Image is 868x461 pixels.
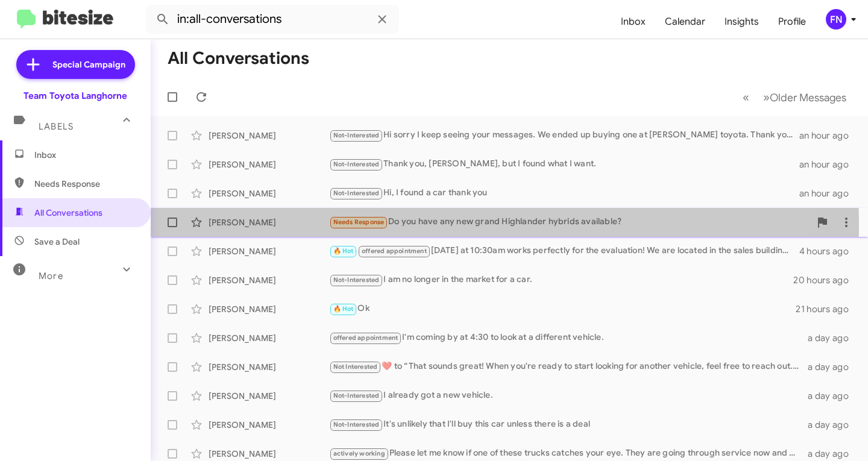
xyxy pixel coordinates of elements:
div: Hi sorry I keep seeing your messages. We ended up buying one at [PERSON_NAME] toyota. Thank you f... [329,128,799,142]
span: Not-Interested [333,421,380,428]
div: [PERSON_NAME] [209,187,329,199]
span: offered appointment [333,334,398,342]
span: Not-Interested [333,131,380,139]
span: 🔥 Hot [333,247,354,255]
a: Calendar [655,4,715,39]
div: an hour ago [799,158,858,171]
div: 4 hours ago [799,245,858,257]
a: Insights [715,4,769,39]
span: Special Campaign [52,58,125,71]
span: Labels [39,121,74,132]
div: [PERSON_NAME] [209,303,329,315]
div: [PERSON_NAME] [209,216,329,228]
button: Next [756,85,854,110]
div: FN [826,9,846,30]
div: Please let me know if one of these trucks catches your eye. They are going through service now an... [329,447,806,460]
div: I am no longer in the market for a car. [329,273,793,287]
div: 20 hours ago [793,274,858,286]
button: FN [816,9,855,30]
span: actively working [333,450,385,457]
span: Not-Interested [333,160,380,168]
div: Thank you, [PERSON_NAME], but I found what I want. [329,157,799,171]
span: Save a Deal [34,236,80,248]
span: Older Messages [770,91,846,104]
div: [DATE] at 10:30am works perfectly for the evaluation! We are located in the sales building. [STRE... [329,244,799,258]
span: Not-Interested [333,189,380,197]
div: It's unlikely that I'll buy this car unless there is a deal [329,418,806,431]
div: I'm coming by at 4:30 to look at a different vehicle. [329,331,806,345]
div: [PERSON_NAME] [209,332,329,344]
span: Needs Response [333,218,385,226]
input: Search [146,5,399,34]
div: a day ago [806,448,858,460]
div: [PERSON_NAME] [209,158,329,171]
div: 21 hours ago [796,303,858,315]
div: [PERSON_NAME] [209,448,329,460]
span: All Conversations [34,207,102,219]
div: [PERSON_NAME] [209,361,329,373]
div: Hi, I found a car thank you [329,186,799,200]
div: a day ago [806,419,858,431]
button: Previous [735,85,756,110]
a: Profile [769,4,816,39]
div: [PERSON_NAME] [209,419,329,431]
div: a day ago [806,332,858,344]
span: offered appointment [362,247,427,255]
div: a day ago [806,390,858,402]
div: I already got a new vehicle. [329,389,806,403]
a: Inbox [611,4,655,39]
div: Team Toyota Langhorne [24,90,127,102]
div: an hour ago [799,130,858,142]
span: « [743,90,749,105]
span: 🔥 Hot [333,305,354,313]
span: Needs Response [34,178,137,190]
span: Inbox [34,149,137,161]
div: [PERSON_NAME] [209,245,329,257]
div: ​❤️​ to “ That sounds great! When you're ready to start looking for another vehicle, feel free to... [329,360,806,374]
div: Do you have any new grand Highlander hybrids available? [329,215,810,229]
div: [PERSON_NAME] [209,390,329,402]
span: Not-Interested [333,392,380,400]
span: More [39,271,63,281]
span: Not-Interested [333,276,380,284]
nav: Page navigation example [736,85,854,110]
span: » [763,90,770,105]
h1: All Conversations [168,49,309,68]
div: a day ago [806,361,858,373]
div: [PERSON_NAME] [209,130,329,142]
div: [PERSON_NAME] [209,274,329,286]
div: an hour ago [799,187,858,199]
span: Not Interested [333,363,378,371]
div: Ok [329,302,796,316]
a: Special Campaign [16,50,135,79]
